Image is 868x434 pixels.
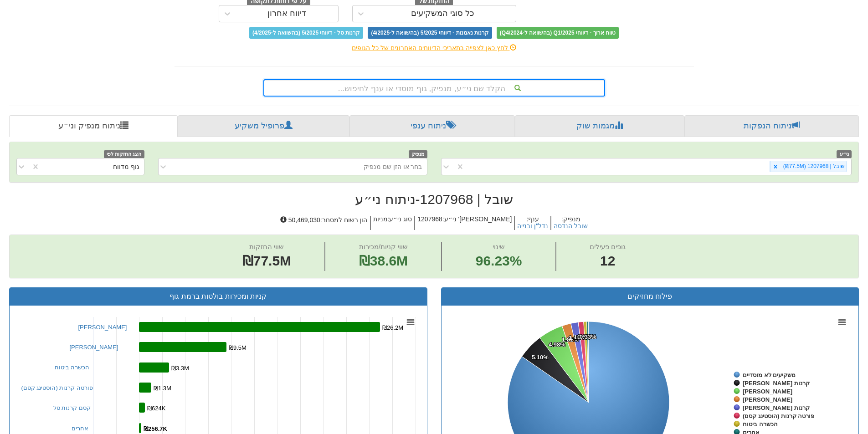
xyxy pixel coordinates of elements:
h5: הון רשום למסחר : 50,469,030 [278,216,370,230]
h5: סוג ני״ע : מניות [370,216,415,230]
span: ₪38.6M [359,253,408,268]
span: הצג החזקות לפי [104,150,144,158]
h2: שובל | 1207968 - ניתוח ני״ע [9,192,859,207]
tspan: ₪256.7K [144,425,168,432]
tspan: ₪624K [147,405,166,412]
tspan: משקיעים לא מוסדיים [743,372,796,378]
h5: [PERSON_NAME]' ני״ע : 1207968 [414,216,514,230]
tspan: 1.81% [562,336,579,343]
span: מנפיק [409,150,427,158]
tspan: 1.47% [569,334,586,341]
span: שינוי [493,243,505,250]
tspan: פורטה קרנות (הוסטינג קסם) [743,413,815,419]
a: פרופיל משקיע [178,115,349,137]
span: שווי קניות/מכירות [359,243,408,250]
span: שווי החזקות [249,243,284,250]
a: אחרים [72,425,88,432]
a: הכשרה ביטוח [55,364,90,371]
tspan: [PERSON_NAME] קרנות [743,404,810,411]
tspan: [PERSON_NAME] קרנות [743,380,810,387]
div: בחר או הזן שם מנפיק [364,162,422,171]
h3: פילוח מחזיקים [448,292,852,301]
span: קרנות נאמנות - דיווחי 5/2025 (בהשוואה ל-4/2025) [368,27,492,39]
div: דיווח אחרון [267,9,306,18]
span: 96.23% [476,251,522,271]
tspan: 0.62% [577,333,594,340]
div: גוף מדווח [113,162,139,171]
span: ני״ע [837,150,852,158]
tspan: ₪9.5M [229,344,247,351]
tspan: 4.98% [549,341,565,348]
tspan: 5.10% [532,354,549,361]
tspan: [PERSON_NAME] [743,396,792,403]
a: מגמות שוק [515,115,684,137]
span: קרנות סל - דיווחי 5/2025 (בהשוואה ל-4/2025) [249,27,363,39]
a: ניתוח ענפי [349,115,515,137]
div: שובל | 1207968 (₪77.5M) [781,161,846,172]
tspan: [PERSON_NAME] [743,388,792,395]
button: נדל"ן ובנייה [517,223,548,230]
tspan: הכשרה ביטוח [743,421,778,428]
div: הקלד שם ני״ע, מנפיק, גוף מוסדי או ענף לחיפוש... [264,80,604,96]
a: ניתוח מנפיק וני״ע [9,115,178,137]
tspan: ₪3.3M [171,365,189,372]
h5: מנפיק : [550,216,590,230]
tspan: 1.06% [574,334,591,341]
span: ₪77.5M [242,253,291,268]
div: כל סוגי המשקיעים [411,9,474,18]
tspan: 0.33% [580,333,596,340]
button: שובל הנדסה [554,223,588,230]
a: [PERSON_NAME] [78,324,127,331]
a: קסם קרנות סל [53,404,91,411]
h5: ענף : [514,216,550,230]
div: לחץ כאן לצפייה בתאריכי הדיווחים האחרונים של כל הגופים [168,43,701,52]
a: [PERSON_NAME] [70,344,118,351]
span: טווח ארוך - דיווחי Q1/2025 (בהשוואה ל-Q4/2024) [497,27,619,39]
a: פורטה קרנות (הוסטינג קסם) [21,384,93,391]
tspan: ₪26.2M [382,324,403,331]
tspan: ₪1.3M [154,385,171,392]
span: 12 [590,251,626,271]
a: ניתוח הנפקות [684,115,859,137]
h3: קניות ומכירות בולטות ברמת גוף [16,292,420,301]
span: גופים פעילים [590,243,626,250]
